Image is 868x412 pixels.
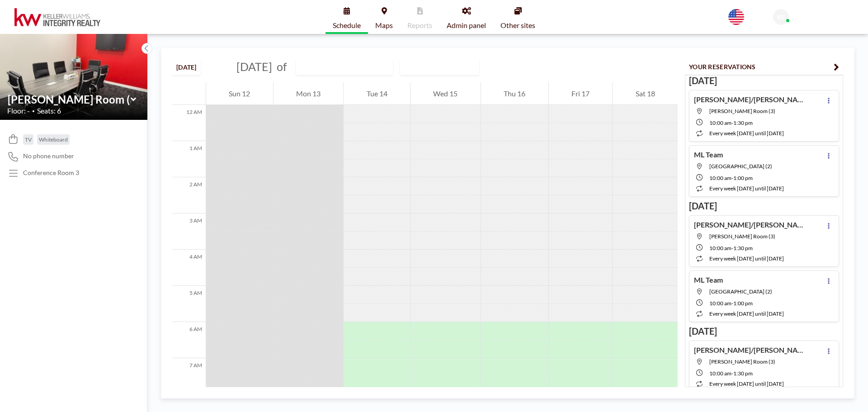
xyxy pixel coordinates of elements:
[39,136,68,143] span: Whiteboard
[23,152,74,160] span: No phone number
[25,136,32,143] span: TV
[685,59,843,75] button: YOUR RESERVATIONS
[709,163,772,170] span: Lexington Room (2)
[694,220,807,229] h4: [PERSON_NAME]/[PERSON_NAME]
[447,22,486,29] span: Admin panel
[694,275,723,284] h4: ML Team
[7,106,30,115] span: Floor: -
[709,300,731,307] span: 10:00 AM
[709,288,772,295] span: Lexington Room (2)
[172,59,201,75] button: [DATE]
[709,233,775,240] span: Snelling Room (3)
[733,119,753,126] span: 1:30 PM
[172,177,206,213] div: 2 AM
[549,82,613,105] div: Fri 17
[402,61,453,73] span: WEEKLY VIEW
[481,82,548,105] div: Thu 16
[172,322,206,358] div: 6 AM
[172,250,206,286] div: 4 AM
[689,326,839,337] h3: [DATE]
[172,105,206,141] div: 12 AM
[689,75,839,86] h3: [DATE]
[694,95,807,104] h4: [PERSON_NAME]/[PERSON_NAME]
[694,346,807,355] h4: [PERSON_NAME]/[PERSON_NAME]
[172,286,206,322] div: 5 AM
[236,60,272,73] span: [DATE]
[709,245,731,251] span: 10:00 AM
[733,370,753,377] span: 1:30 PM
[32,108,35,114] span: •
[793,10,842,18] span: KWIR Front Desk
[694,150,723,159] h4: ML Team
[709,255,784,262] span: every week [DATE] until [DATE]
[731,175,733,181] span: -
[709,130,784,137] span: every week [DATE] until [DATE]
[709,108,775,114] span: Snelling Room (3)
[709,185,784,192] span: every week [DATE] until [DATE]
[731,300,733,307] span: -
[37,106,61,115] span: Seats: 6
[709,119,731,126] span: 10:00 AM
[206,82,273,105] div: Sun 12
[297,60,383,75] input: Snelling Room (3)
[23,169,79,177] p: Conference Room 3
[410,82,481,105] div: Wed 15
[709,358,775,365] span: Snelling Room (3)
[454,61,464,73] input: Search for option
[709,310,784,317] span: every week [DATE] until [DATE]
[172,213,206,250] div: 3 AM
[407,22,432,29] span: Reports
[777,13,785,21] span: KF
[14,8,100,26] img: organization-logo
[733,300,753,307] span: 1:00 PM
[731,370,733,377] span: -
[613,82,678,105] div: Sat 18
[172,358,206,394] div: 7 AM
[333,22,361,29] span: Schedule
[709,370,731,377] span: 10:00 AM
[375,22,393,29] span: Maps
[172,141,206,177] div: 1 AM
[709,175,731,181] span: 10:00 AM
[8,93,131,106] input: Snelling Room (3)
[344,82,410,105] div: Tue 14
[733,175,753,181] span: 1:00 PM
[731,245,733,251] span: -
[277,60,287,74] span: of
[709,380,784,387] span: every week [DATE] until [DATE]
[733,245,753,251] span: 1:30 PM
[731,119,733,126] span: -
[401,59,479,75] div: Search for option
[689,200,839,212] h3: [DATE]
[274,82,344,105] div: Mon 13
[793,18,809,25] span: Admin
[500,22,535,29] span: Other sites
